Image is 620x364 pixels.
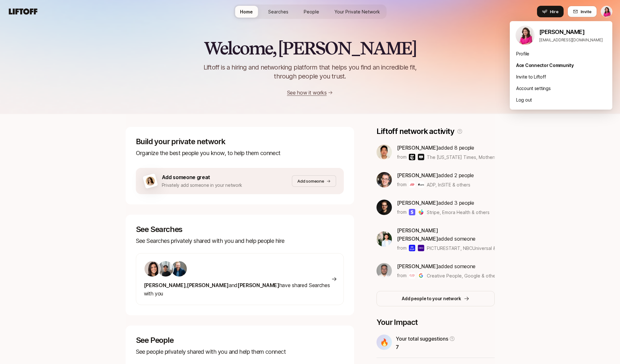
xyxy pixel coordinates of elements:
div: Invite to Liftoff [510,71,612,83]
div: Log out [510,94,612,106]
div: Account settings [510,83,612,94]
p: [EMAIL_ADDRESS][DOMAIN_NAME] [539,37,607,43]
img: Emma Frane [516,26,535,45]
div: Ace Connector Community [510,60,612,71]
div: Profile [510,48,612,60]
p: [PERSON_NAME] [539,28,607,37]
